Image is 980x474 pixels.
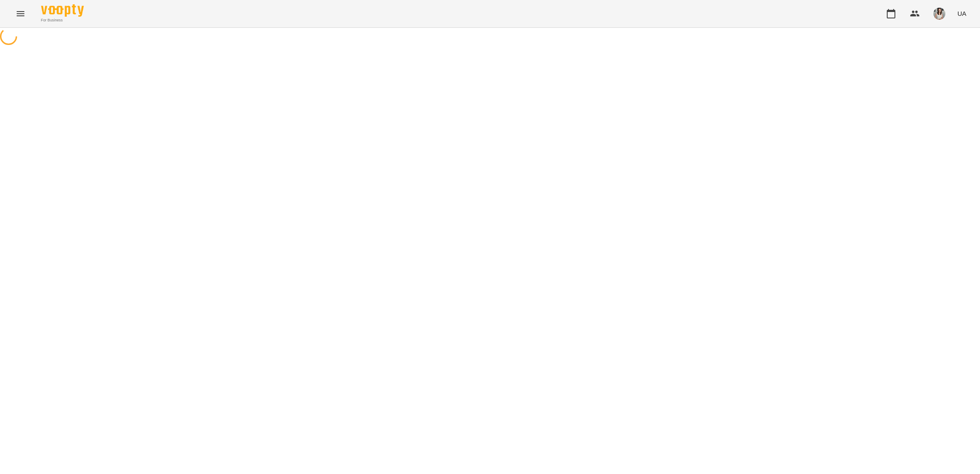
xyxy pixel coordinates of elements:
span: For Business [41,18,84,23]
img: Voopty Logo [41,4,84,17]
img: 2a7e41675b8cddfc6659cbc34865a559.png [933,8,945,20]
button: UA [954,6,970,21]
button: Menu [10,3,31,24]
span: UA [957,9,966,18]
